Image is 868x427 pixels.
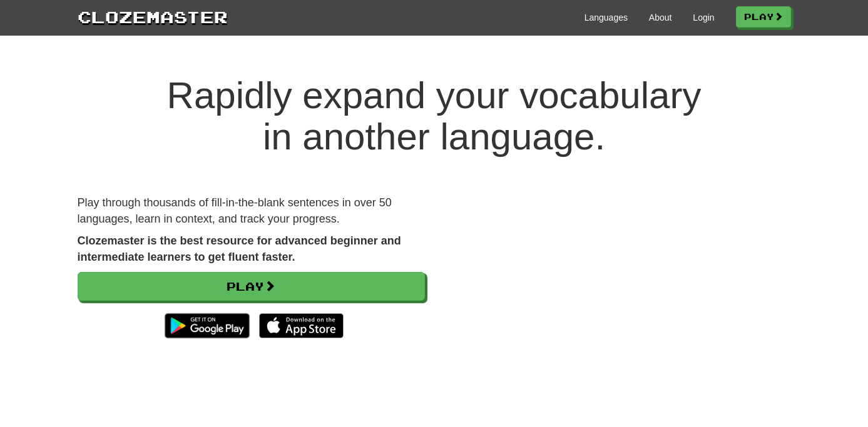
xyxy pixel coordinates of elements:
[649,11,672,24] a: About
[158,307,255,344] img: Get it on Google Play
[78,272,425,301] a: Play
[78,5,228,28] a: Clozemaster
[693,11,714,24] a: Login
[78,195,425,227] p: Play through thousands of fill-in-the-blank sentences in over 50 languages, learn in context, and...
[736,6,791,28] a: Play
[259,313,344,338] img: Download_on_the_App_Store_Badge_US-UK_135x40-25178aeef6eb6b83b96f5f2d004eda3bffbb37122de64afbaef7...
[585,11,628,24] a: Languages
[78,234,401,263] strong: Clozemaster is the best resource for advanced beginner and intermediate learners to get fluent fa...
